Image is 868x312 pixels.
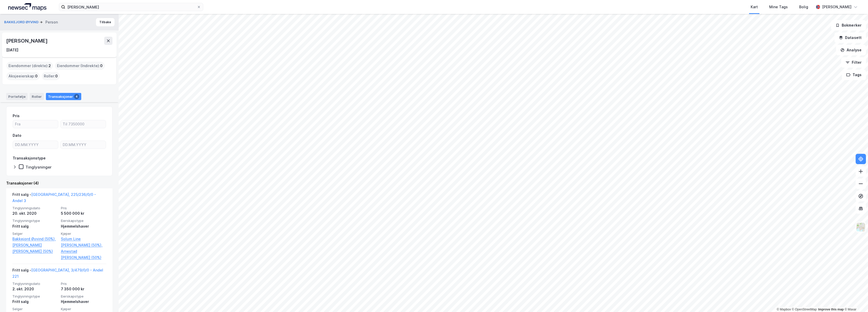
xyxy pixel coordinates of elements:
input: Søk på adresse, matrikkel, gårdeiere, leietakere eller personer [65,3,197,11]
a: [GEOGRAPHIC_DATA], 225/236/0/0 - Andel 3 [12,192,96,203]
button: Filter [841,57,866,68]
div: Transaksjonstype [13,155,46,161]
div: Fritt salg [12,223,58,229]
div: Roller [30,93,44,100]
button: Bokmerker [831,20,866,30]
span: 0 [100,63,103,69]
span: Tinglysningsdato [12,206,58,210]
div: Eiendommer (Indirekte) : [55,62,105,70]
input: DD.MM.YYYY [61,141,106,149]
div: Eiendommer (direkte) : [6,62,53,70]
div: [PERSON_NAME] [6,37,48,45]
div: Transaksjoner [46,93,81,100]
span: Kjøper [61,307,106,311]
div: Mine Tags [769,4,788,10]
button: Tilbake [96,18,115,26]
img: logo.a4113a55bc3d86da70a041830d287a7e.svg [8,3,46,11]
button: Datasett [834,33,866,43]
div: 7 350 000 kr [61,286,106,292]
span: Eierskapstype [61,219,106,223]
span: Tinglysningstype [12,294,58,299]
div: Hjemmelshaver [61,223,106,229]
span: 0 [55,73,58,79]
div: Fritt salg - [12,267,106,282]
a: Bakkejord Øyvind (50%), [12,236,58,242]
div: Kart [751,4,758,10]
div: 5 500 000 kr [61,210,106,217]
button: Tags [842,70,866,80]
div: Person [45,19,58,25]
div: 2. okt. 2020 [12,286,58,292]
div: 20. okt. 2020 [12,210,58,217]
button: BAKKEJORD ØYVIND [4,20,39,25]
a: Solum Line [PERSON_NAME] (50%), [61,236,106,248]
div: 4 [74,94,79,99]
span: Kjøper [61,231,106,236]
a: Improve this map [818,308,844,311]
iframe: Chat Widget [842,287,868,312]
div: Roller : [42,72,60,80]
span: Tinglysningstype [12,219,58,223]
div: Hjemmelshaver [61,299,106,305]
div: Dato [13,132,21,139]
div: Transaksjoner (4) [6,180,112,186]
span: 2 [48,63,51,69]
a: Mapbox [777,308,791,311]
a: [GEOGRAPHIC_DATA], 3/479/0/0 - Andel 221 [12,268,103,278]
div: Portefølje [6,93,28,100]
a: Arnestad [PERSON_NAME] (50%) [61,248,106,261]
a: [PERSON_NAME] [PERSON_NAME] (50%) [12,242,58,254]
button: Analyse [836,45,866,55]
span: Pris [61,206,106,210]
a: OpenStreetMap [792,308,817,311]
div: Pris [13,113,20,119]
span: Selger [12,307,58,311]
input: Fra [13,120,58,128]
input: DD.MM.YYYY [13,141,58,149]
div: Fritt salg - [12,191,106,206]
div: Aksjeeierskap : [6,72,40,80]
div: Tinglysninger [26,165,52,170]
div: Bolig [799,4,808,10]
span: Pris [61,282,106,286]
img: Z [856,222,866,232]
div: Fritt salg [12,299,58,305]
div: [DATE] [6,47,18,53]
input: Til 7350000 [61,120,106,128]
span: Selger [12,231,58,236]
div: [PERSON_NAME] [822,4,851,10]
span: Eierskapstype [61,294,106,299]
span: Tinglysningsdato [12,282,58,286]
span: 0 [35,73,38,79]
div: Kontrollprogram for chat [842,287,868,312]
